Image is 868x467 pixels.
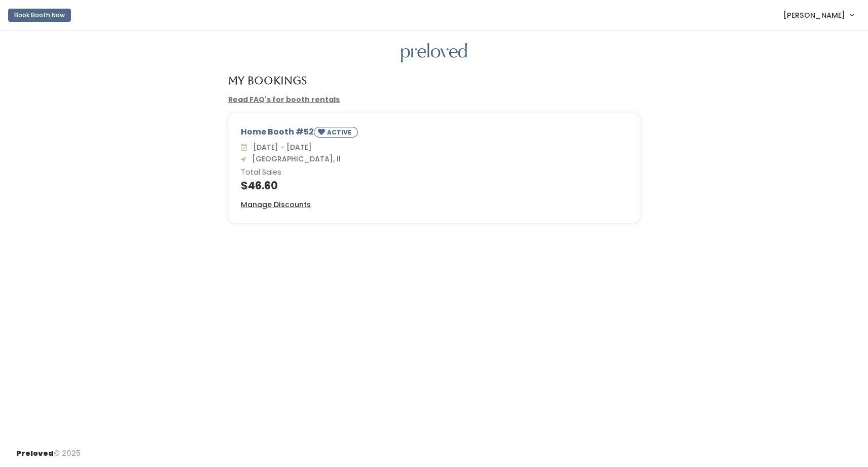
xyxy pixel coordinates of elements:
a: Read FAQ's for booth rentals [228,94,340,105]
h4: $46.60 [241,180,627,191]
span: [DATE] - [DATE] [249,142,312,152]
h4: My Bookings [228,75,307,86]
a: Book Booth Now [8,4,71,26]
div: © 2025 [16,440,81,459]
u: Manage Discounts [241,199,311,210]
span: [PERSON_NAME] [783,10,845,21]
button: Book Booth Now [8,9,71,22]
span: [GEOGRAPHIC_DATA], Il [248,154,341,164]
a: Manage Discounts [241,199,311,210]
span: Preloved [16,448,54,458]
div: Home Booth #52 [241,126,627,142]
small: ACTIVE [327,128,353,137]
h6: Total Sales [241,169,627,177]
img: preloved logo [401,43,467,63]
a: [PERSON_NAME] [773,4,864,26]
